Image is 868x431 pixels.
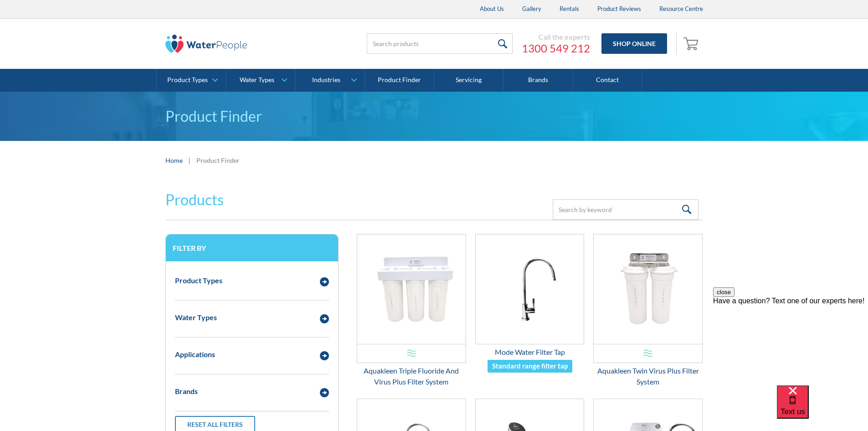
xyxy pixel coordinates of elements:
iframe: podium webchat widget bubble [777,385,868,431]
a: Home [165,156,183,165]
a: Industries [295,69,364,92]
a: Aquakleen Triple Fluoride And Virus Plus Filter SystemAquakleen Triple Fluoride And Virus Plus Fi... [357,234,466,387]
a: Aquakleen Twin Virus Plus Filter SystemAquakleen Twin Virus Plus Filter System [593,234,703,387]
a: Contact [573,69,642,92]
div: Call the experts [522,32,590,42]
a: Mode Water Filter TapMode Water Filter TapStandard range filter tap [475,234,585,373]
input: Search products [367,33,513,54]
div: Industries [312,76,340,84]
img: Mode Water Filter Tap [476,234,584,344]
img: The Water People [165,35,247,53]
div: Standard range filter tap [492,361,568,371]
input: Search by keyword [553,199,699,220]
a: Product Types [157,69,226,92]
div: Applications [175,349,215,360]
a: Brands [503,69,573,92]
div: Product Types [167,76,208,84]
a: Product Finder [365,69,434,92]
a: Servicing [434,69,503,92]
h1: Product Finder [165,105,703,127]
img: shopping cart [683,36,701,51]
div: Water Types [175,312,217,323]
div: Aquakleen Twin Virus Plus Filter System [593,365,703,387]
a: Shop Online [601,33,667,54]
div: Water Types [240,76,274,84]
div: Brands [175,386,198,397]
img: Aquakleen Twin Virus Plus Filter System [594,234,702,344]
div: Product Types [175,275,222,286]
div: Aquakleen Triple Fluoride And Virus Plus Filter System [357,365,466,387]
img: Aquakleen Triple Fluoride And Virus Plus Filter System [357,234,466,344]
div: Product Finder [196,156,240,165]
div: | [187,155,192,166]
h3: Filter by [173,244,331,252]
a: Water Types [226,69,295,92]
div: Mode Water Filter Tap [475,347,585,358]
a: 1300 549 212 [522,42,590,55]
h2: Products [165,189,224,211]
a: Open empty cart [681,33,703,55]
iframe: podium webchat widget prompt [713,287,868,397]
